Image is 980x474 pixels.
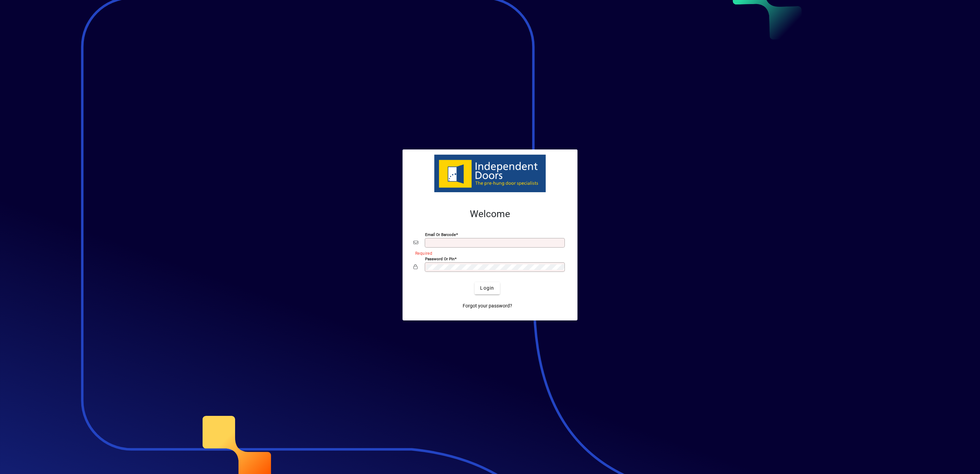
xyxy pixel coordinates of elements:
[460,300,515,312] a: Forgot your password?
[413,208,567,220] h2: Welcome
[463,302,512,310] span: Forgot your password?
[475,282,500,294] button: Login
[425,232,456,237] mat-label: Email or Barcode
[480,285,494,292] span: Login
[415,249,561,256] mat-error: Required
[425,256,454,261] mat-label: Password or Pin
